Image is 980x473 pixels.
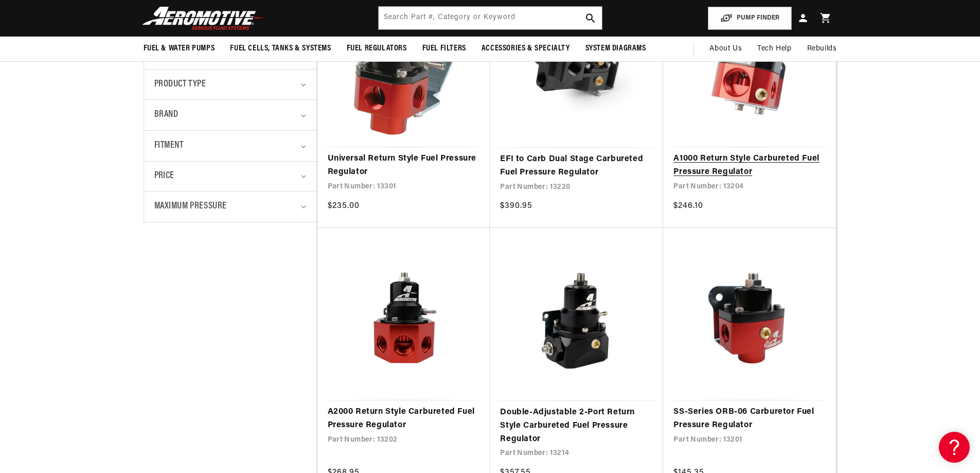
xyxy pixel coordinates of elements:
[154,199,227,214] span: Maximum Pressure
[136,37,223,61] summary: Fuel & Water Pumps
[230,43,331,54] span: Fuel Cells, Tanks & Systems
[500,153,653,179] a: EFI to Carb Dual Stage Carbureted Fuel Pressure Regulator
[139,6,268,30] img: Aeromotive
[154,131,306,161] summary: Fitment (0 selected)
[709,45,742,52] span: About Us
[673,152,826,179] a: A1000 Return Style Carbureted Fuel Pressure Regulator
[154,191,306,222] summary: Maximum Pressure (0 selected)
[750,37,799,61] summary: Tech Help
[328,152,480,179] a: Universal Return Style Fuel Pressure Regulator
[673,406,826,432] a: SS-Series ORB-06 Carburetor Fuel Pressure Regulator
[328,406,480,432] a: A2000 Return Style Carbureted Fuel Pressure Regulator
[702,37,750,61] a: About Us
[154,138,184,153] span: Fitment
[482,43,570,54] span: Accessories & Specialty
[585,43,646,54] span: System Diagrams
[154,100,306,130] summary: Brand (0 selected)
[415,37,474,61] summary: Fuel Filters
[807,43,837,55] span: Rebuilds
[154,169,174,183] span: Price
[474,37,578,61] summary: Accessories & Specialty
[154,162,306,191] summary: Price
[708,7,792,30] button: PUMP FINDER
[757,43,791,55] span: Tech Help
[578,37,654,61] summary: System Diagrams
[422,43,466,54] span: Fuel Filters
[347,43,407,54] span: Fuel Regulators
[222,37,338,61] summary: Fuel Cells, Tanks & Systems
[154,69,306,100] summary: Product type (0 selected)
[500,406,653,446] a: Double-Adjustable 2-Port Return Style Carbureted Fuel Pressure Regulator
[379,7,602,29] input: Search by Part Number, Category or Keyword
[154,77,206,92] span: Product type
[339,37,415,61] summary: Fuel Regulators
[799,37,845,61] summary: Rebuilds
[579,7,602,29] button: search button
[144,43,215,54] span: Fuel & Water Pumps
[154,108,179,122] span: Brand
